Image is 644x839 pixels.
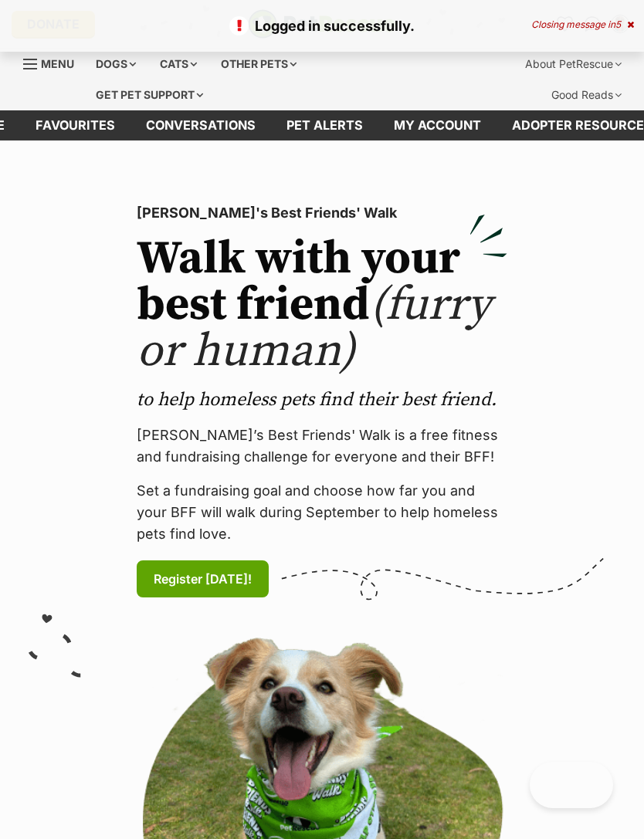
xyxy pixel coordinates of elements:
a: conversations [130,110,271,140]
div: Good Reads [541,80,632,110]
p: [PERSON_NAME]'s Best Friends' Walk [137,202,507,224]
span: Register [DATE]! [154,570,252,588]
iframe: Help Scout Beacon - Open [530,762,613,808]
div: Cats [149,49,208,80]
div: About PetRescue [514,49,632,80]
p: Set a fundraising goal and choose how far you and your BFF will walk during September to help hom... [137,480,507,545]
a: Register [DATE]! [137,560,269,597]
div: Other pets [210,49,307,80]
span: (furry or human) [137,276,491,381]
p: [PERSON_NAME]’s Best Friends' Walk is a free fitness and fundraising challenge for everyone and t... [137,425,507,468]
a: My account [378,110,497,140]
p: to help homeless pets find their best friend. [137,387,507,412]
div: Get pet support [85,80,214,110]
h2: Walk with your best friend [137,236,507,375]
div: Dogs [85,49,147,80]
a: Menu [23,49,85,76]
a: Favourites [20,110,130,140]
span: Menu [41,57,74,70]
a: Pet alerts [271,110,378,140]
